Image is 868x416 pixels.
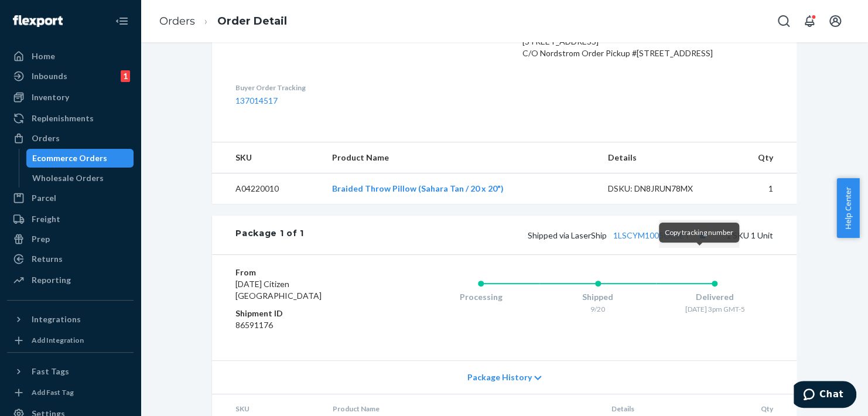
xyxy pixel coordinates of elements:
span: Copy tracking number [665,228,733,237]
div: Processing [422,291,539,303]
a: 1LSCYM1005GCJET [613,230,690,240]
button: Open Search Box [772,9,795,33]
div: 1 SKU 1 Unit [304,227,773,243]
div: Inbounds [32,70,67,82]
dt: From [235,267,375,278]
div: Fast Tags [32,366,69,377]
a: Returns [7,250,134,268]
a: Wholesale Orders [26,169,134,187]
button: Open account menu [823,9,847,33]
div: Replenishments [32,112,94,124]
a: Add Fast Tag [7,386,134,400]
button: Open notifications [798,9,821,33]
td: 1 [727,173,797,204]
button: Fast Tags [7,362,134,381]
div: Integrations [32,313,81,325]
div: Parcel [32,192,56,204]
dd: 86591176 [235,319,375,331]
a: Inventory [7,88,134,107]
a: Prep [7,230,134,248]
a: Ecommerce Orders [26,149,134,168]
a: Reporting [7,271,134,289]
div: Home [32,50,55,62]
td: A04220010 [212,173,322,204]
a: Orders [159,15,195,28]
a: Home [7,47,134,66]
a: Replenishments [7,109,134,128]
span: Package History [467,371,531,383]
div: DSKU: DN8JRUN78MX [608,183,718,195]
a: Inbounds1 [7,67,134,86]
div: Package 1 of 1 [235,227,304,243]
button: Help Center [836,178,859,238]
div: Prep [32,233,50,245]
div: 1 [121,70,130,82]
a: Order Detail [217,15,287,28]
div: Ecommerce Orders [32,152,107,164]
a: 137014517 [235,96,278,105]
iframe: Abre un widget desde donde se puede chatear con uno de los agentes [794,381,856,410]
dt: Shipment ID [235,308,375,319]
a: Add Integration [7,333,134,347]
div: Reporting [32,274,71,286]
div: Freight [32,213,60,225]
div: 9/20 [539,304,657,314]
span: [DATE] Citizen [GEOGRAPHIC_DATA] [235,279,322,301]
img: Flexport logo [13,15,63,27]
div: Shipped [539,291,657,303]
th: Product Name [322,142,598,173]
th: Details [599,142,727,173]
a: Orders [7,129,134,148]
a: Braided Throw Pillow (Sahara Tan / 20 x 20") [332,183,503,193]
button: Close Navigation [110,9,134,33]
div: Orders [32,132,60,144]
div: Inventory [32,91,69,103]
th: Qty [727,142,797,173]
div: Delivered [656,291,773,303]
div: [DATE] 3pm GMT-5 [656,304,773,314]
ol: breadcrumbs [150,4,296,39]
div: Wholesale Orders [32,172,104,184]
a: Parcel [7,189,134,207]
div: Add Integration [32,335,84,345]
div: Add Fast Tag [32,387,74,397]
th: SKU [212,142,322,173]
a: Freight [7,210,134,229]
dt: Buyer Order Tracking [235,83,366,93]
div: Returns [32,253,63,265]
button: Integrations [7,310,134,329]
span: Shipped via LaserShip [528,230,710,240]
